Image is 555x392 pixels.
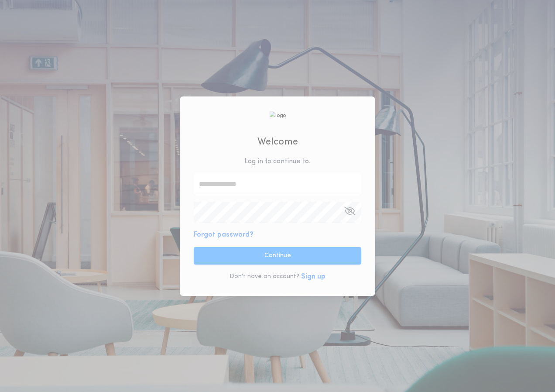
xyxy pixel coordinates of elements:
button: Sign up [301,272,325,282]
p: Don't have an account? [230,272,299,281]
h2: Welcome [257,135,298,149]
p: Log in to continue to . [244,156,311,167]
img: logo [269,111,286,120]
button: Forgot password? [194,230,254,240]
button: Continue [194,247,361,265]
